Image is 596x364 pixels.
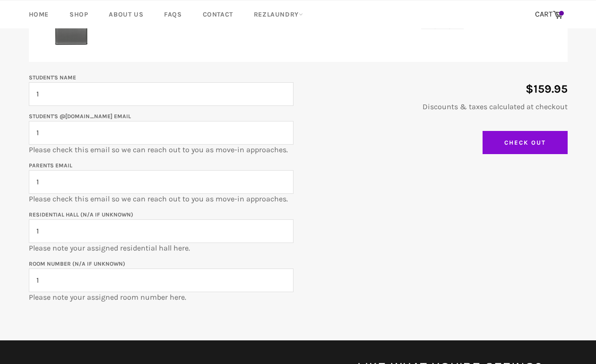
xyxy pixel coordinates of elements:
[29,260,125,267] label: Room Number (N/A if unknown)
[29,74,76,81] label: Student's Name
[29,211,133,218] label: Residential Hall (N/A if unknown)
[29,111,294,155] p: Please check this email so we can reach out to you as move-in approaches.
[99,0,153,28] a: About Us
[29,209,294,253] p: Please note your assigned residential hall here.
[303,102,568,112] p: Discounts & taxes calculated at checkout
[155,0,191,28] a: FAQs
[244,0,312,28] a: RezLaundry
[483,131,568,155] input: Check Out
[193,0,242,28] a: Contact
[29,113,131,120] label: Student's @[DOMAIN_NAME] email
[29,162,72,169] label: Parents email
[303,81,568,97] p: $159.95
[29,258,294,303] p: Please note your assigned room number here.
[60,0,97,28] a: Shop
[19,0,58,28] a: Home
[530,5,568,25] a: CART
[29,160,294,204] p: Please check this email so we can reach out to you as move-in approaches.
